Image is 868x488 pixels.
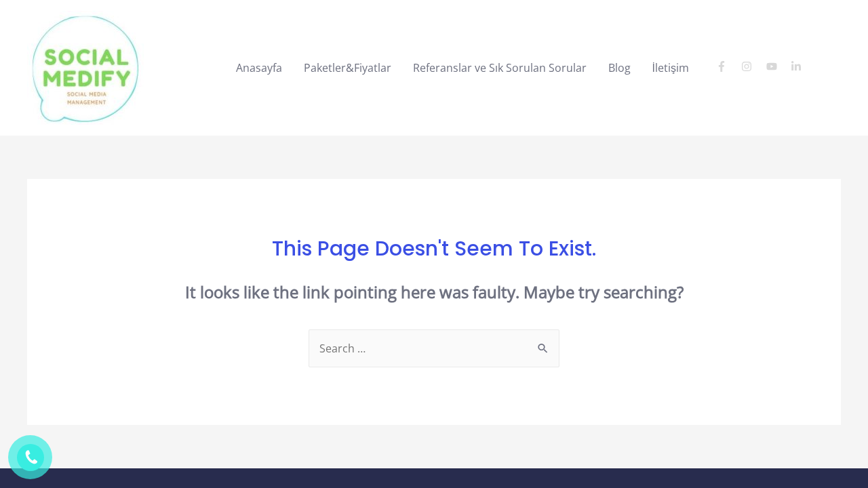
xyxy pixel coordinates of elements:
[100,237,769,261] h1: This page doesn't seem to exist.
[402,46,597,89] a: Referanslar ve Sık Sorulan Sorular
[597,46,642,89] a: Blog
[716,61,738,72] a: facebook-f
[293,46,402,89] a: Paketler&Fiyatlar
[100,277,769,308] div: It looks like the link pointing here was faulty. Maybe try searching?
[19,447,41,468] img: phone.png
[27,11,144,125] img: SOCIAL MEDIFY
[791,61,813,72] a: linkedin-in
[642,46,700,89] a: İletişim
[741,61,764,72] a: instagram
[766,61,789,72] a: youtube
[225,46,293,89] a: Anasayfa
[529,329,559,357] input: Search
[215,46,841,89] nav: Site Navigation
